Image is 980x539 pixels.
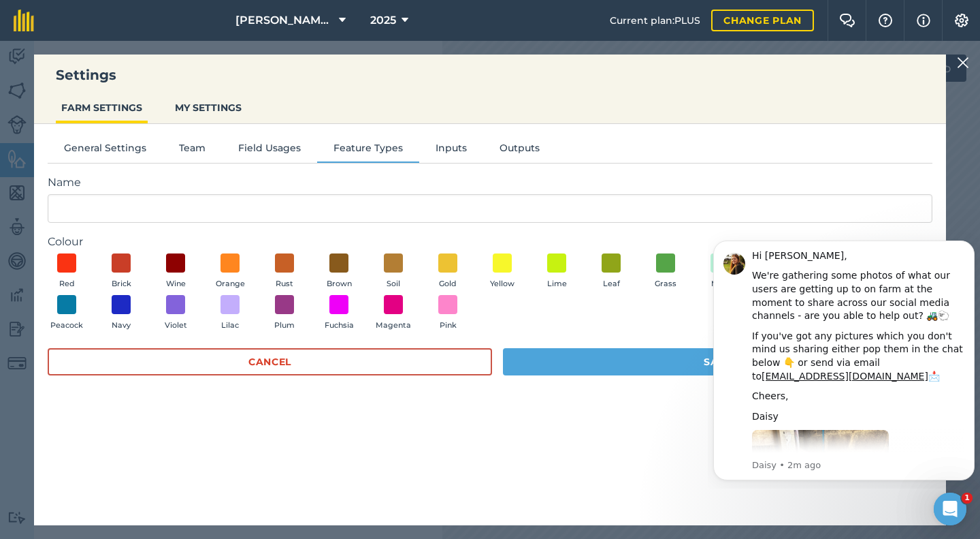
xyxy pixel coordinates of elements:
button: Lilac [211,295,249,332]
button: Lime [538,253,576,290]
span: Navy [112,320,131,332]
span: Plum [274,320,295,332]
button: Plum [265,295,304,332]
button: Team [163,140,222,161]
label: Name [48,174,932,191]
img: A cog icon [953,14,970,27]
span: Current plan : PLUS [610,13,700,28]
span: Brick [112,278,131,290]
button: Wine [157,253,195,290]
span: Grass [655,278,676,290]
button: Gold [429,253,467,290]
span: Brown [327,278,352,290]
iframe: Intercom notifications message [708,228,980,489]
button: Outputs [483,140,556,161]
span: 1 [962,493,973,504]
button: Peacock [48,295,86,332]
span: Rust [276,278,293,290]
button: Feature Types [317,140,419,161]
span: Peacock [50,320,83,332]
button: Pink [429,295,467,332]
button: General Settings [48,140,163,161]
span: Leaf [603,278,620,290]
h3: Settings [34,65,946,84]
span: Orange [216,278,245,290]
img: A question mark icon [877,14,894,27]
span: Lime [547,278,567,290]
button: Fuchsia [320,295,358,332]
button: FARM SETTINGS [56,95,148,121]
img: Two speech bubbles overlapping with the left bubble in the forefront [839,14,855,27]
button: Navy [102,295,140,332]
button: Brown [320,253,358,290]
span: Violet [165,320,187,332]
img: svg+xml;base64,PHN2ZyB4bWxucz0iaHR0cDovL3d3dy53My5vcmcvMjAwMC9zdmciIHdpZHRoPSIxNyIgaGVpZ2h0PSIxNy... [917,12,930,29]
img: svg+xml;base64,PHN2ZyB4bWxucz0iaHR0cDovL3d3dy53My5vcmcvMjAwMC9zdmciIHdpZHRoPSIyMiIgaGVpZ2h0PSIzMC... [957,55,969,71]
button: Field Usages [222,140,317,161]
button: Cancel [48,348,492,375]
button: Yellow [483,253,521,290]
span: [PERSON_NAME][GEOGRAPHIC_DATA] [235,12,333,29]
button: Magenta [374,295,412,332]
iframe: Intercom live chat [934,493,966,525]
span: 2025 [370,12,396,29]
span: Soil [387,278,400,290]
button: MY SETTINGS [169,95,247,121]
span: Gold [439,278,457,290]
span: Lilac [221,320,239,332]
span: Magenta [376,320,411,332]
span: Fuchsia [325,320,354,332]
button: Red [48,253,86,290]
button: Orange [211,253,249,290]
button: Soil [374,253,412,290]
img: fieldmargin Logo [14,10,34,31]
button: Violet [157,295,195,332]
span: Yellow [490,278,514,290]
label: Colour [48,234,932,250]
button: Mint [701,253,739,290]
button: Leaf [592,253,630,290]
span: Pink [440,320,457,332]
a: Change plan [711,10,814,31]
span: Wine [166,278,186,290]
button: Grass [647,253,685,290]
span: Red [59,278,75,290]
button: Brick [102,253,140,290]
button: Rust [265,253,304,290]
button: Inputs [419,140,483,161]
button: Save [503,348,932,375]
